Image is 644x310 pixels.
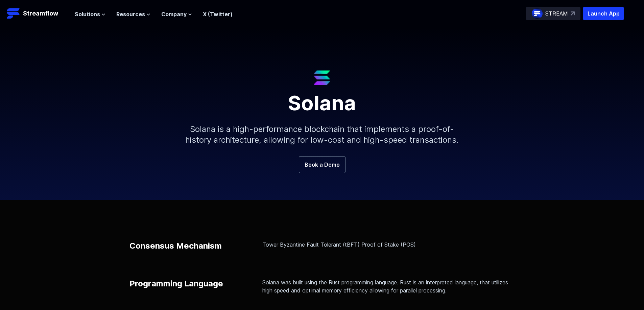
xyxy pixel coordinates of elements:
[7,7,20,20] img: Streamflow Logo
[129,241,222,251] p: Consensus Mechanism
[177,113,468,156] p: Solana is a high-performance blockchain that implements a proof-of-history architecture, allowing...
[75,10,105,18] button: Solutions
[532,8,543,19] img: streamflow-logo-circle.png
[583,7,624,20] button: Launch App
[23,9,58,18] p: Streamflow
[262,241,515,249] p: Tower Byzantine Fault Tolerant (tBFT) Proof of Stake (POS)
[262,278,515,294] p: Solana was built using the Rust programming language. Rust is an interpreted language, that utili...
[203,11,233,18] a: X (Twitter)
[571,11,575,16] img: top-right-arrow.svg
[129,278,223,289] p: Programming Language
[299,156,345,173] a: Book a Demo
[161,10,192,18] button: Company
[7,7,68,20] a: Streamflow
[116,10,145,18] span: Resources
[116,10,150,18] button: Resources
[161,10,187,18] span: Company
[160,85,484,113] h1: Solana
[526,7,580,20] a: STREAM
[545,9,568,18] p: STREAM
[314,71,330,85] img: Solana
[75,10,100,18] span: Solutions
